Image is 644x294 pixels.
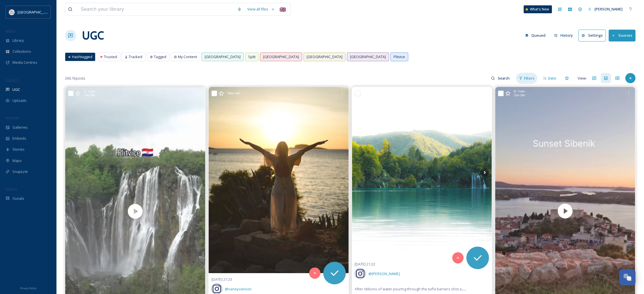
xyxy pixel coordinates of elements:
[88,89,95,93] span: Video
[585,4,625,15] a: [PERSON_NAME]
[211,277,232,282] span: [DATE] 21:23
[263,54,299,60] span: [GEOGRAPHIC_DATA]
[209,87,349,273] img: Liebe es ja, was Photos ausdrücken können. #cavtat #cavtatcroatia #croatia #croatiatravel #dubrov...
[154,54,166,60] span: Tagged
[248,54,256,60] span: Split
[227,91,240,95] span: 1080 x 1440
[72,54,92,60] span: Hashtagged
[6,116,19,120] span: WIDGETS
[578,30,609,41] a: Settings
[619,269,636,286] button: Open Chat
[244,4,278,15] a: View all files
[82,27,104,44] a: UGC
[514,93,525,97] span: 720 x 1280
[394,54,405,60] span: Plitvice
[595,6,623,12] span: [PERSON_NAME]
[20,284,36,291] a: Privacy Policy
[12,49,31,54] span: Collections
[12,196,24,201] span: Socials
[18,9,53,15] span: [GEOGRAPHIC_DATA]
[522,30,549,41] button: Queued
[12,169,28,174] span: SnapLink
[12,38,24,43] span: Library
[84,93,95,97] span: 718 x 1280
[20,286,36,290] span: Privacy Policy
[78,3,234,16] input: Search your library
[495,73,513,84] input: Search
[104,54,117,60] span: Trusted
[12,125,28,130] span: Galleries
[6,187,17,191] span: SOCIALS
[609,30,636,41] button: Sources
[370,93,383,97] span: 1440 x 1763
[551,30,576,41] button: History
[518,89,525,93] span: Video
[12,87,20,92] span: UGC
[355,286,641,291] span: After ribbons of water pouring through the tuffa barriers shot at a distance. #plitvice #waterfal...
[12,147,25,152] span: Stories
[9,9,15,15] img: HTZ_logo_EN.svg
[307,54,342,60] span: [GEOGRAPHIC_DATA]
[524,76,534,81] span: Filters
[12,98,27,103] span: Uploads
[355,262,376,267] span: [DATE] 21:22
[12,158,22,163] span: Maps
[12,60,37,65] span: Media Centres
[205,54,241,60] span: [GEOGRAPHIC_DATA]
[551,30,579,41] a: History
[6,78,18,82] span: COLLECT
[578,30,606,41] button: Settings
[129,54,142,60] span: Tracked
[548,76,556,81] span: Date
[368,271,400,276] span: @ [PERSON_NAME]
[278,4,288,14] div: 🇬🇧
[12,136,26,141] span: Embeds
[578,76,587,81] span: View:
[225,286,252,291] span: @ vaneyvanson
[370,89,382,93] span: Carousel
[350,54,386,60] span: [GEOGRAPHIC_DATA]
[6,29,16,33] span: MEDIA
[178,54,197,60] span: My Content
[65,76,85,81] span: 260.1k posts
[524,5,552,13] a: What's New
[352,87,492,258] img: After ribbons of water pouring through the tuffa barriers shot at a distance. #plitvice #waterfal...
[522,30,551,41] a: Queued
